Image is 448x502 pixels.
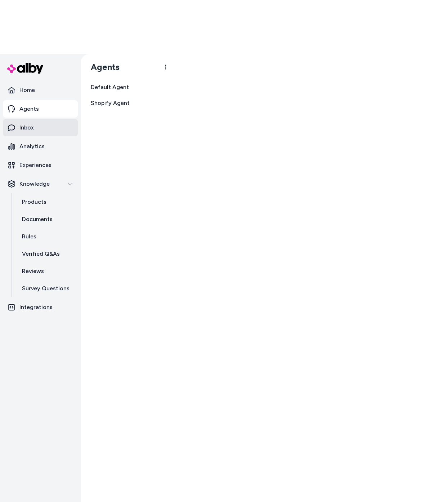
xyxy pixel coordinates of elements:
[19,105,39,113] p: Agents
[19,142,45,151] p: Analytics
[19,86,35,94] p: Home
[15,228,78,245] a: Rules
[3,175,78,193] button: Knowledge
[19,123,34,132] p: Inbox
[22,215,53,224] p: Documents
[91,99,130,107] span: Shopify Agent
[3,157,78,174] a: Experiences
[85,62,120,72] h1: Agents
[3,138,78,155] a: Analytics
[19,180,50,188] p: Knowledge
[3,119,78,136] a: Inbox
[15,280,78,297] a: Survey Questions
[7,63,43,74] img: alby Logo
[15,211,78,228] a: Documents
[22,267,44,276] p: Reviews
[15,245,78,263] a: Verified Q&As
[86,80,167,94] a: Default Agent
[15,193,78,211] a: Products
[3,299,78,316] a: Integrations
[19,161,51,169] p: Experiences
[3,100,78,118] a: Agents
[3,82,78,99] a: Home
[22,284,70,293] p: Survey Questions
[15,263,78,280] a: Reviews
[22,198,46,206] p: Products
[22,232,36,241] p: Rules
[19,303,53,312] p: Integrations
[86,96,167,110] a: Shopify Agent
[22,250,60,258] p: Verified Q&As
[91,83,129,92] span: Default Agent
